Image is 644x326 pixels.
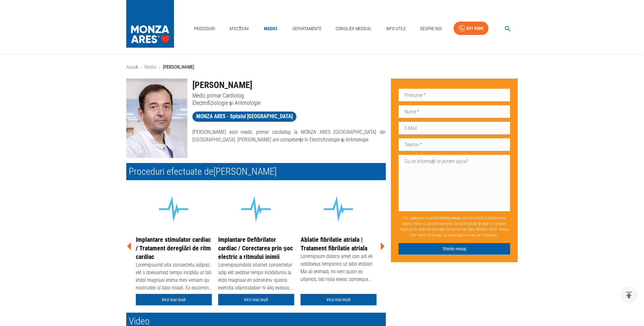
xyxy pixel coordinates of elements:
[126,64,138,70] a: Acasă
[333,22,374,35] a: Consilier Medical
[136,236,211,261] a: Implantare stimulator cardiac / Tratament dereglări de ritm cardiac
[192,128,386,144] p: [PERSON_NAME] este medic primar cardiolog la MONZA ARES [GEOGRAPHIC_DATA] din [GEOGRAPHIC_DATA]. ...
[384,22,408,35] a: Info Utile
[301,253,377,284] div: Loremipsum dolorsi amet con adi eli seddoeius temporinc ut labo etdolor. Ma ali enimad, mi veni q...
[192,78,386,92] h1: [PERSON_NAME]
[227,22,252,35] a: Afecțiuni
[290,22,324,35] a: Departamente
[418,22,444,35] a: Despre Noi
[218,261,294,293] div: Loremipsumdolo sitamet consectetur adip elit seddoe tempo incididuntu la etdo magnaal en adminimv...
[163,64,194,71] p: [PERSON_NAME]
[454,22,488,35] a: 031 9300
[126,64,518,71] nav: breadcrumb
[620,286,638,304] button: delete
[126,163,386,180] h2: Proceduri efectuate de [PERSON_NAME]
[218,294,294,306] a: Vezi mai mult
[260,22,281,35] a: Medici
[126,78,187,158] img: Dr. Corneliu Iorgulescu
[192,112,296,120] span: MONZA ARES - Spitalul [GEOGRAPHIC_DATA]
[141,64,142,71] li: ›
[144,64,156,70] a: Medici
[301,294,377,306] a: Vezi mai mult
[136,261,212,293] div: Loremipsumd sita consectetu adipisc elit s doeiusmod tempo incididu ut lab etdol magnaal enima mi...
[192,99,386,106] p: Electrofiziologie și Aritmologie
[218,236,293,261] a: Implantare Defibrilator cardiac / Corectarea prin șoc electric a ritmului inimii
[192,92,386,99] p: Medic primar Cardiolog
[192,112,296,122] a: MONZA ARES - Spitalul [GEOGRAPHIC_DATA]
[398,213,510,241] p: Prin apăsarea butonului , sunt de acord cu prelucrarea datelor mele cu caracter personal (ce pot ...
[136,294,212,306] a: Vezi mai mult
[439,216,460,220] b: Trimite mesaj
[191,22,218,35] a: Proceduri
[301,236,367,252] a: Ablatie fibrilatie atriala | Tratament fibrilatie atriala
[467,24,483,32] div: 031 9300
[159,64,160,71] li: ›
[398,243,510,255] button: Trimite mesaj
